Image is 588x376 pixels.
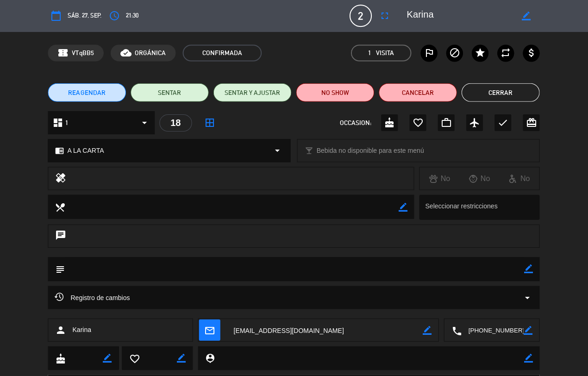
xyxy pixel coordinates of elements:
[110,11,121,22] i: access_time
[131,83,209,102] button: SENTAR
[56,291,131,302] span: Registro de cambios
[59,48,70,59] span: confirmation_number
[521,291,532,302] i: arrow_drop_down
[379,83,457,102] button: Cancelar
[296,83,374,102] button: NO SHOW
[469,117,480,128] i: airplanemode_active
[140,117,151,128] i: arrow_drop_down
[523,264,532,273] i: border_color
[52,11,63,22] i: calendar_today
[74,324,92,334] span: Karina
[183,45,262,62] span: CONFIRMADA
[497,117,508,128] i: check
[525,117,536,128] i: card_giftcard
[474,48,485,59] i: star
[398,202,407,211] i: border_color
[69,11,102,21] span: sáb. 27, sep.
[206,352,216,362] i: person_pin
[177,353,186,362] i: border_color
[56,201,66,212] i: local_dining
[136,48,167,59] span: ORGÁNICA
[449,48,460,59] i: block
[340,118,371,128] span: OCCASION:
[130,352,140,363] i: favorite_border
[499,172,538,184] div: No
[423,48,434,59] i: outlined_flag
[104,353,113,362] i: border_color
[384,117,395,128] i: cake
[205,324,215,334] i: mail_outline
[368,48,371,59] span: 1
[440,117,451,128] i: work_outline
[214,83,292,102] button: SENTAR Y AJUSTAR
[54,117,65,128] i: dashboard
[523,353,532,362] i: border_color
[49,83,127,102] button: REAGENDAR
[56,324,68,335] i: person
[376,8,393,25] button: fullscreen
[56,172,68,185] i: healing
[121,48,132,59] i: cloud_done
[376,48,394,59] em: Visita
[160,114,193,132] div: 18
[272,145,283,156] i: arrow_drop_down
[451,325,461,335] i: local_phone
[459,172,499,184] div: No
[521,12,530,21] i: border_color
[56,229,68,242] i: chat
[73,48,95,59] span: VTqBB5
[412,117,423,128] i: favorite_border
[350,5,372,27] span: 2
[56,352,67,363] i: cake
[461,83,539,102] button: Cerrar
[66,118,69,128] span: 1
[127,11,139,21] span: 21:30
[419,172,459,184] div: No
[525,48,536,59] i: attach_money
[379,11,390,22] i: fullscreen
[422,325,431,334] i: border_color
[205,117,216,128] i: border_all
[305,146,313,155] i: local_bar
[69,145,105,156] span: A LA CARTA
[49,8,66,25] button: calendar_today
[500,48,511,59] i: repeat
[56,263,66,274] i: subject
[69,88,106,98] span: REAGENDAR
[56,146,65,155] i: chrome_reader_mode
[107,8,124,25] button: access_time
[317,145,424,156] span: Bebida no disponible para este menú
[523,325,532,334] i: border_color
